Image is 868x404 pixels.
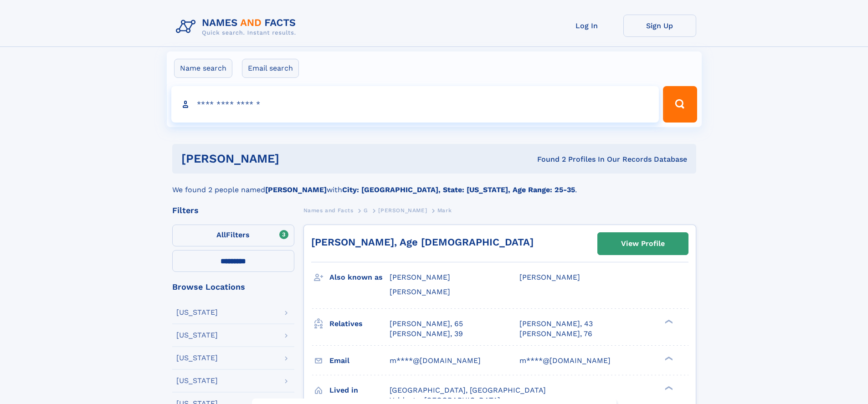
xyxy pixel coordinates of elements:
a: [PERSON_NAME], 39 [390,329,463,339]
img: Logo Names and Facts [172,15,303,39]
span: G [364,207,368,214]
span: [PERSON_NAME] [390,287,450,296]
div: We found 2 people named with . [172,174,696,195]
a: [PERSON_NAME], 76 [519,329,592,339]
label: Name search [174,59,232,78]
div: [US_STATE] [176,377,218,384]
a: View Profile [598,233,688,255]
a: Sign Up [623,15,696,37]
b: [PERSON_NAME] [265,185,327,194]
span: Mark [437,207,452,214]
span: [GEOGRAPHIC_DATA], [GEOGRAPHIC_DATA] [390,386,546,394]
label: Filters [172,225,294,246]
h3: Email [329,353,390,368]
a: [PERSON_NAME], 65 [390,319,463,329]
h1: [PERSON_NAME] [181,153,408,164]
div: ❯ [663,385,673,391]
input: search input [171,86,659,123]
a: [PERSON_NAME] [378,205,427,216]
h3: Lived in [329,383,390,398]
a: G [364,205,368,216]
h3: Also known as [329,270,390,285]
div: [US_STATE] [176,354,218,362]
h3: Relatives [329,316,390,332]
span: [PERSON_NAME] [390,273,450,281]
label: Email search [242,59,299,78]
a: [PERSON_NAME], Age [DEMOGRAPHIC_DATA] [311,236,534,248]
div: Browse Locations [172,283,294,291]
div: ❯ [663,318,673,324]
span: All [216,230,226,239]
a: Log In [550,15,623,37]
span: [PERSON_NAME] [519,273,580,281]
span: [PERSON_NAME] [378,207,427,214]
a: Names and Facts [303,205,354,216]
a: [PERSON_NAME], 43 [519,319,593,329]
div: Filters [172,206,294,215]
button: Search Button [663,86,697,123]
div: ❯ [663,355,673,361]
div: [US_STATE] [176,332,218,339]
div: Found 2 Profiles In Our Records Database [408,154,687,164]
div: [US_STATE] [176,309,218,316]
b: City: [GEOGRAPHIC_DATA], State: [US_STATE], Age Range: 25-35 [342,185,575,194]
div: View Profile [621,233,665,254]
